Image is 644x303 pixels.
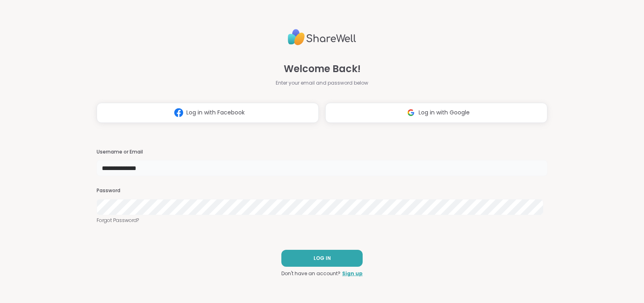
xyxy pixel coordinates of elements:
[97,149,547,156] h3: Username or Email
[325,103,547,123] button: Log in with Google
[288,26,356,49] img: ShareWell Logo
[171,105,186,120] img: ShareWell Logomark
[314,255,331,262] span: LOG IN
[97,103,319,123] button: Log in with Facebook
[419,108,470,117] span: Log in with Google
[97,217,547,224] a: Forgot Password?
[276,79,368,87] span: Enter your email and password below
[342,270,363,277] a: Sign up
[403,105,419,120] img: ShareWell Logomark
[281,250,363,267] button: LOG IN
[281,270,341,277] span: Don't have an account?
[186,108,245,117] span: Log in with Facebook
[284,62,361,76] span: Welcome Back!
[97,187,547,194] h3: Password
